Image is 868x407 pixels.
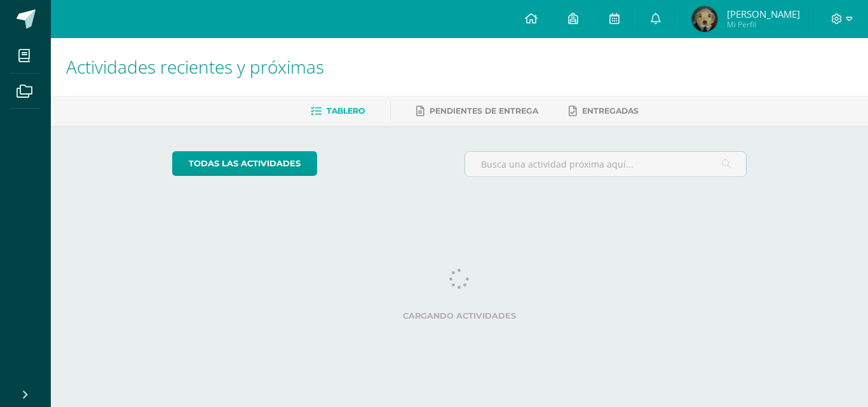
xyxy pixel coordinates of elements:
[311,101,365,121] a: Tablero
[692,6,717,32] img: daeaa040892bc679058b0148d52f2f96.png
[327,106,365,116] span: Tablero
[727,19,800,30] span: Mi Perfil
[66,55,324,79] span: Actividades recientes y próximas
[172,311,747,321] label: Cargando actividades
[465,152,747,177] input: Busca una actividad próxima aquí...
[416,101,538,121] a: Pendientes de entrega
[430,106,538,116] span: Pendientes de entrega
[569,101,639,121] a: Entregadas
[727,8,800,20] span: [PERSON_NAME]
[172,151,317,176] a: todas las Actividades
[582,106,639,116] span: Entregadas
